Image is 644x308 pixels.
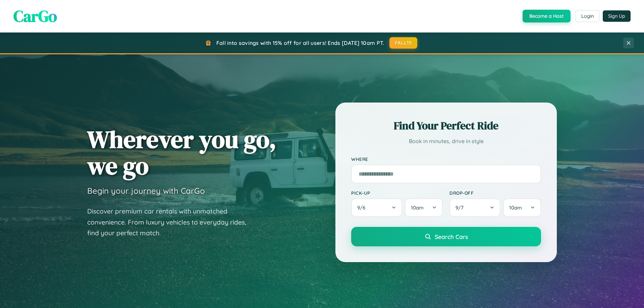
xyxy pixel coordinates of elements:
[351,118,541,133] h2: Find Your Perfect Ride
[449,190,541,196] label: Drop-off
[87,126,276,179] h1: Wherever you go, we go
[523,10,571,22] button: Become a Host
[351,198,402,217] button: 9/6
[405,198,443,217] button: 10am
[503,198,541,217] button: 10am
[87,206,255,239] p: Discover premium car rentals with unmatched convenience. From luxury vehicles to everyday rides, ...
[216,40,384,46] span: Fall into savings with 15% off for all users! Ends [DATE] 10am PT.
[449,198,500,217] button: 9/7
[87,186,205,196] h3: Begin your journey with CarGo
[13,5,57,27] span: CarGo
[389,37,418,49] button: FALL15
[576,10,599,22] button: Login
[351,190,443,196] label: Pick-up
[455,204,467,211] span: 9 / 7
[351,136,541,146] p: Book in minutes, drive in style
[509,204,522,211] span: 10am
[351,227,541,246] button: Search Cars
[351,156,541,162] label: Where
[603,10,631,22] button: Sign Up
[411,204,424,211] span: 10am
[435,233,468,240] span: Search Cars
[357,204,369,211] span: 9 / 6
